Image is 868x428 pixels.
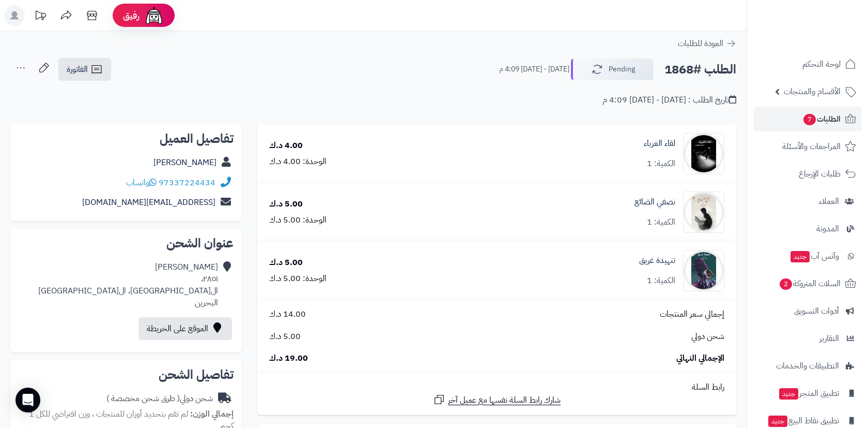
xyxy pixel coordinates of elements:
[602,94,736,106] div: تاريخ الطلب : [DATE] - [DATE] 4:09 م
[38,261,218,308] div: [PERSON_NAME] ٢٨٥١، ال[GEOGRAPHIC_DATA]، ال[GEOGRAPHIC_DATA] البحرين
[126,176,157,189] a: واتساب
[753,326,862,351] a: التقارير
[691,331,724,343] span: شحن دولي
[779,388,798,400] span: جديد
[816,222,839,236] span: المدونة
[753,299,862,323] a: أدوات التسويق
[676,352,724,364] span: الإجمالي النهائي
[644,138,675,150] a: لقاء الغرباء
[678,37,736,50] a: العودة للطلبات
[660,308,724,320] span: إجمالي سعر المنتجات
[799,167,841,181] span: طلبات الإرجاع
[780,278,793,290] span: 2
[433,393,561,406] a: شارك رابط السلة نفسها مع عميل آخر
[768,416,787,427] span: جديد
[684,191,724,233] img: 1678283885-%D9%86%D8%B5%D9%81%D9%8A%20%D8%A7%D9%84%D8%B6%D8%A7%D8%A6%D8%B9-90x90.jpg
[802,57,841,71] span: لوحة التحكم
[753,271,862,296] a: السلات المتروكة2
[647,158,675,170] div: الكمية: 1
[190,408,234,420] strong: إجمالي الوزن:
[779,276,841,291] span: السلات المتروكة
[802,112,841,126] span: الطلبات
[647,275,675,287] div: الكمية: 1
[803,114,816,126] span: 7
[269,140,303,152] div: 4.00 د.ك
[678,37,723,50] span: العودة للطلبات
[16,388,40,412] div: Open Intercom Messenger
[782,139,841,154] span: المراجعات والأسئلة
[753,52,862,77] a: لوحة التحكم
[153,156,216,169] a: [PERSON_NAME]
[144,5,164,26] img: ai-face.png
[269,308,306,320] span: 14.00 د.ك
[684,250,724,291] img: 1678284156-%D8%AA%D9%86%D9%87%D9%8A%D8%AF%D8%A9%20%D8%BA%D8%B1%D9%8A%D9%82-90x90.jpg
[778,386,839,401] span: تطبيق المتجر
[159,176,215,189] a: 97337224434
[753,134,862,159] a: المراجعات والأسئلة
[261,381,732,393] div: رابط السلة
[753,353,862,378] a: التطبيقات والخدمات
[269,273,327,285] div: الوحدة: 5.00 د.ك
[269,257,303,269] div: 5.00 د.ك
[784,84,841,99] span: الأقسام والمنتجات
[647,216,675,228] div: الكمية: 1
[269,198,303,210] div: 5.00 د.ك
[753,381,862,406] a: تطبيق المتجرجديد
[82,196,215,209] a: [EMAIL_ADDRESS][DOMAIN_NAME]
[448,394,561,406] span: شارك رابط السلة نفسها مع عميل آخر
[664,59,736,80] h2: الطلب #1868
[819,194,839,209] span: العملاء
[58,58,111,81] a: الفاتورة
[767,414,839,428] span: تطبيق نقاط البيع
[819,331,839,346] span: التقارير
[798,23,858,45] img: logo-2.png
[776,359,839,373] span: التطبيقات والخدمات
[791,251,810,262] span: جديد
[67,63,88,76] span: الفاتورة
[753,107,862,131] a: الطلبات7
[753,161,862,186] a: طلبات الإرجاع
[123,9,139,22] span: رفيق
[269,214,327,226] div: الوحدة: 5.00 د.ك
[789,249,839,263] span: وآتس آب
[19,132,234,145] h2: تفاصيل العميل
[106,392,180,405] span: ( طرق شحن مخصصة )
[639,255,675,267] a: تنهيدة غريق
[19,237,234,249] h2: عنوان الشحن
[269,331,301,343] span: 5.00 د.ك
[753,244,862,269] a: وآتس آبجديد
[634,196,675,208] a: نصفي الضائع
[794,304,839,318] span: أدوات التسويق
[499,64,569,75] small: [DATE] - [DATE] 4:09 م
[753,189,862,214] a: العملاء
[753,216,862,241] a: المدونة
[269,352,308,364] span: 19.00 د.ك
[684,133,724,174] img: 1678283817-%D9%84%D9%82%D8%A7%D8%A1%20%D8%A7%D9%84%D8%BA%D8%B1%D8%A8%D8%A7%D8%A1-90x90.jpg
[269,156,327,168] div: الوحدة: 4.00 د.ك
[571,58,654,80] button: Pending
[19,368,234,381] h2: تفاصيل الشحن
[106,393,213,405] div: شحن دولي
[138,317,232,340] a: الموقع على الخريطة
[27,5,53,28] a: تحديثات المنصة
